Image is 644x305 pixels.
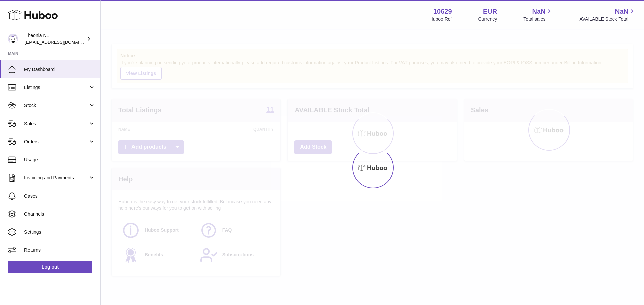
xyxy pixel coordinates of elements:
span: Sales [24,121,88,127]
a: NaN Total sales [523,7,553,22]
span: Channels [24,211,95,217]
span: Total sales [523,16,553,22]
span: NaN [532,7,545,16]
span: Settings [24,229,95,235]
span: Listings [24,84,88,91]
span: [EMAIL_ADDRESS][DOMAIN_NAME] [25,39,99,45]
span: Orders [24,139,88,145]
span: Cases [24,193,95,199]
span: Returns [24,247,95,253]
strong: EUR [483,7,497,16]
div: Theonia NL [25,32,85,45]
span: AVAILABLE Stock Total [579,16,636,22]
strong: 10629 [433,7,452,16]
img: info@wholesomegoods.eu [8,34,18,44]
div: Huboo Ref [430,16,452,22]
span: My Dashboard [24,66,95,73]
span: Invoicing and Payments [24,175,88,181]
a: Log out [8,261,92,273]
span: NaN [615,7,628,16]
a: NaN AVAILABLE Stock Total [579,7,636,22]
span: Usage [24,157,95,163]
span: Stock [24,102,88,109]
div: Currency [478,16,497,22]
